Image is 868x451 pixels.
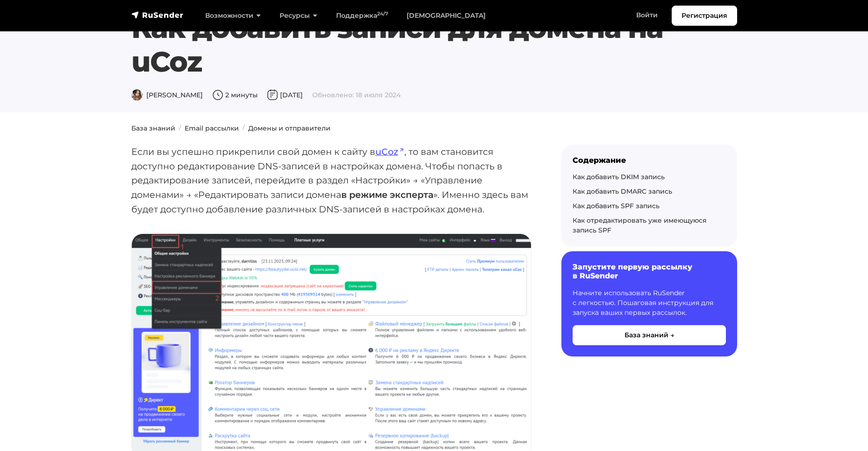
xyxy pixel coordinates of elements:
[573,173,665,181] a: Как добавить DKIM запись
[196,6,270,25] a: Возможности
[375,146,404,157] a: uCoz
[131,11,737,79] h1: Как добавить записи для домена на uCoz
[627,6,667,25] a: Войти
[212,89,223,101] img: Время чтения
[267,91,303,99] span: [DATE]
[561,251,737,356] a: Запустите первую рассылку в RuSender Начните использовать RuSender с легкостью. Пошаговая инструк...
[131,10,184,20] img: RuSender
[377,11,388,17] sup: 24/7
[248,124,330,132] a: Домены и отправители
[573,262,726,280] h6: Запустите первую рассылку в RuSender
[341,189,433,200] strong: в режиме эксперта
[573,216,707,234] a: Как отредактировать уже имеющуюся запись SPF
[185,124,239,132] a: Email рассылки
[573,187,672,196] a: Как добавить DMARC запись
[573,325,726,345] button: База знаний →
[131,91,203,99] span: [PERSON_NAME]
[573,288,726,318] p: Начните использовать RuSender с легкостью. Пошаговая инструкция для запуска ваших первых рассылок.
[212,91,258,99] span: 2 минуты
[672,6,737,26] a: Регистрация
[267,89,278,101] img: Дата публикации
[270,6,327,25] a: Ресурсы
[126,124,743,133] nav: breadcrumb
[131,145,531,217] p: Если вы успешно прикрепили свой домен к сайту в , то вам становится доступно редактирование DNS-з...
[312,91,401,99] span: Обновлено: 18 июля 2024
[327,6,397,25] a: Поддержка24/7
[131,124,175,132] a: База знаний
[573,202,660,210] a: Как добавить SPF запись
[573,156,726,165] div: Содержание
[397,6,495,25] a: [DEMOGRAPHIC_DATA]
